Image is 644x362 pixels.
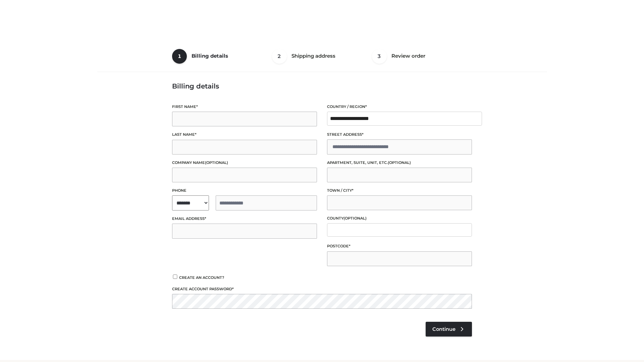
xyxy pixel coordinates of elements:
span: 3 [372,49,387,64]
label: Apartment, suite, unit, etc. [327,160,472,166]
label: Last name [172,131,317,138]
label: Phone [172,187,317,194]
label: County [327,215,472,222]
input: Create an account? [172,275,178,279]
span: 2 [272,49,287,64]
span: Billing details [192,53,228,59]
span: (optional) [205,160,228,165]
span: 1 [172,49,187,64]
label: First name [172,104,317,110]
span: (optional) [343,216,367,221]
label: Create account password [172,286,472,292]
span: Create an account? [179,275,224,280]
span: Shipping address [291,53,335,59]
label: Town / City [327,187,472,194]
span: Continue [432,326,455,332]
label: Email address [172,216,317,222]
span: Review order [391,53,425,59]
span: (optional) [388,160,411,165]
h3: Billing details [172,82,472,90]
label: Street address [327,131,472,138]
label: Postcode [327,243,472,249]
label: Company name [172,160,317,166]
label: Country / Region [327,104,472,110]
a: Continue [426,322,472,337]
